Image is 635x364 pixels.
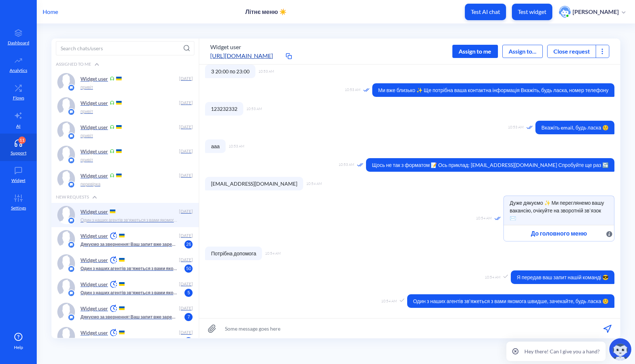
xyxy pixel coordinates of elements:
[116,77,122,80] img: UA
[80,265,178,272] p: Один з наших агентів зв'яжеться з вами якомога швидше тут ☺️
[452,45,498,58] div: Assign to me
[51,227,199,251] a: platform iconWidget user not working hours icon[DATE]Дякуємо за звернення! Ваш запит вже зареєстр...
[68,314,75,321] img: platform icon
[80,208,108,215] p: Widget user
[80,233,108,239] p: Widget user
[110,329,117,336] img: not working hours icon
[110,149,114,153] img: Support Icon
[178,148,193,154] div: [DATE]
[535,121,614,134] span: Вкажіть email, будь ласка ☺️
[51,94,199,119] a: platform iconWidget user Support Icon[DATE]привіт
[471,8,500,15] p: Test AI chat
[548,47,596,56] button: Close request
[573,8,619,16] p: [PERSON_NAME]
[68,84,75,91] img: platform icon
[18,136,26,144] div: 11
[178,305,193,312] div: [DATE]
[80,84,93,91] p: привіт
[80,148,108,154] p: Widget user
[504,196,614,225] span: Дуже дякуємо ✨ Ми переглянемо вашу вакансію, очікуйте на зворотній зв`язок ✉️
[80,172,108,179] p: Widget user
[508,124,524,131] span: 10:53 AM
[110,173,114,178] img: Support Icon
[476,215,492,222] span: 10:54 AM
[338,162,354,168] span: 10:53 AM
[559,6,571,18] img: user photo
[51,324,199,348] a: platform iconWidget user not working hours icon[DATE]
[119,234,125,237] img: UA
[51,167,199,191] a: platform iconWidget user Support Icon[DATE]перевірка
[110,305,117,312] img: not working hours icon
[511,270,614,284] span: Я передав ваш запит нашій команді 😎
[210,51,284,60] a: [URL][DOMAIN_NAME]
[178,256,193,263] div: [DATE]
[465,4,506,20] button: Test AI chat
[306,181,322,186] span: 10:54 AM
[512,229,606,238] span: До головного меню
[51,300,199,324] a: platform iconWidget user not working hours icon[DATE]Дякуємо за звернення! Ваш запит вже зареєстр...
[205,247,262,260] span: Потрібна допомога
[16,123,21,130] p: AI
[68,181,75,188] img: platform icon
[555,5,629,18] button: user photo[PERSON_NAME]
[51,58,199,70] div: Assigned to me
[119,306,125,310] img: UA
[178,99,193,106] div: [DATE]
[110,256,117,263] img: not working hours icon
[116,149,122,153] img: UA
[518,8,546,15] p: Test widget
[51,191,199,203] div: New Requests
[524,347,600,355] p: Hey there! Can I give you a hand?
[110,76,114,81] img: Support Icon
[80,314,178,320] p: Дякуємо за звернення! Ваш запит вже зареєстровано. Наш адміністратор зв'яжеться з вами якомога шв...
[8,40,29,46] p: Dashboard
[80,124,108,130] p: Widget user
[80,108,93,115] p: привіт
[178,329,193,336] div: [DATE]
[205,65,255,78] span: З 20:00 по 23:00
[51,119,199,143] a: platform iconWidget user Support Icon[DATE]привіт
[68,217,75,224] img: platform icon
[178,232,193,239] div: [DATE]
[80,181,100,188] p: перевірка
[80,305,108,312] p: Widget user
[246,106,262,112] span: 10:53 AM
[80,241,178,248] p: Дякуємо за звернення! Ваш запит вже зареєстровано. Наш адміністратор зв'яжеться з вами якомога шв...
[502,45,543,58] button: Assign to...
[80,257,108,263] p: Widget user
[110,125,114,129] img: Support Icon
[407,294,614,308] span: Один з наших агентів зв'яжеться з вами якомога швидше, зачекайте, будь ласка ☺️
[366,158,614,172] span: Щось не так з форматом 📝 Ось приклад: [EMAIL_ADDRESS][DOMAIN_NAME] Спробуйте ще раз ↪️
[178,208,193,215] div: [DATE]
[11,177,25,184] p: Widget
[51,251,199,276] a: platform iconWidget user not working hours icon[DATE]Один з наших агентів зв'яжеться з вами якомо...
[184,289,193,297] span: 5
[178,172,193,179] div: [DATE]
[184,337,193,345] span: 34
[178,75,193,82] div: [DATE]
[68,108,75,116] img: platform icon
[265,251,281,256] span: 10:54 AM
[10,67,27,74] p: Analytics
[485,274,501,280] span: 10:54 AM
[184,240,193,248] span: 26
[119,331,125,334] img: UA
[245,8,286,15] p: Літнє меню ☀️
[13,95,24,101] p: Flows
[80,217,178,223] p: Один з наших агентів зв'яжеться з вами якомога швидше, зачекайте, будь ласка ☺️
[205,177,303,190] span: [EMAIL_ADDRESS][DOMAIN_NAME]
[606,229,612,238] span: Postback button
[381,298,397,304] span: 10:54 AM
[80,330,108,336] p: Widget user
[80,290,178,296] p: Один з наших агентів зв'яжеться з вами якомога швидше тут ☺️
[56,41,194,55] input: Search chats/users
[11,150,26,156] p: Support
[80,132,93,139] p: привіт
[11,205,26,211] p: Settings
[345,87,360,93] span: 10:53 AM
[80,281,108,287] p: Widget user
[80,157,93,163] p: привіт
[372,83,614,97] span: Ми вже близько ✨ Ще потрібна ваша контактна інформація Вкажіть, будь ласка, номер телефону
[68,241,75,248] img: platform icon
